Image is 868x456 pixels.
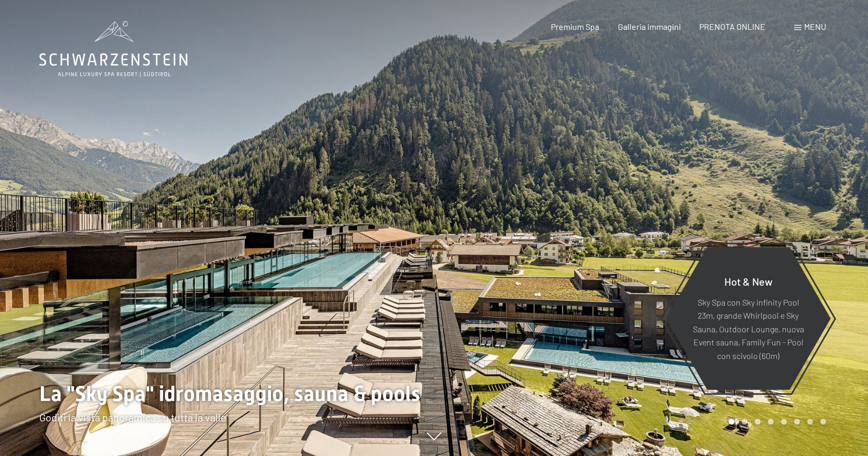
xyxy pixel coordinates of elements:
div: Carousel Page 6 [794,419,800,425]
span: Menu [804,21,826,31]
a: Galleria immagini [618,21,681,31]
span: Hot & New [724,275,773,287]
div: Carousel Page 7 [807,419,813,425]
div: Carousel Page 2 [742,419,747,425]
a: PRENOTA ONLINE [699,21,765,31]
div: Carousel Page 8 [820,419,826,425]
div: Carousel Page 1 (Current Slide) [729,419,734,425]
div: Carousel Pagination [725,419,826,425]
div: Carousel Page 5 [781,419,787,425]
div: Carousel Page 3 [755,419,761,425]
a: Hot & New Sky Spa con Sky infinity Pool 23m, grande Whirlpool e Sky Sauna, Outdoor Lounge, nuova ... [665,246,831,390]
p: Sky Spa con Sky infinity Pool 23m, grande Whirlpool e Sky Sauna, Outdoor Lounge, nuova Event saun... [691,295,805,362]
div: Carousel Page 4 [768,419,774,425]
a: Premium Spa [551,21,599,31]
